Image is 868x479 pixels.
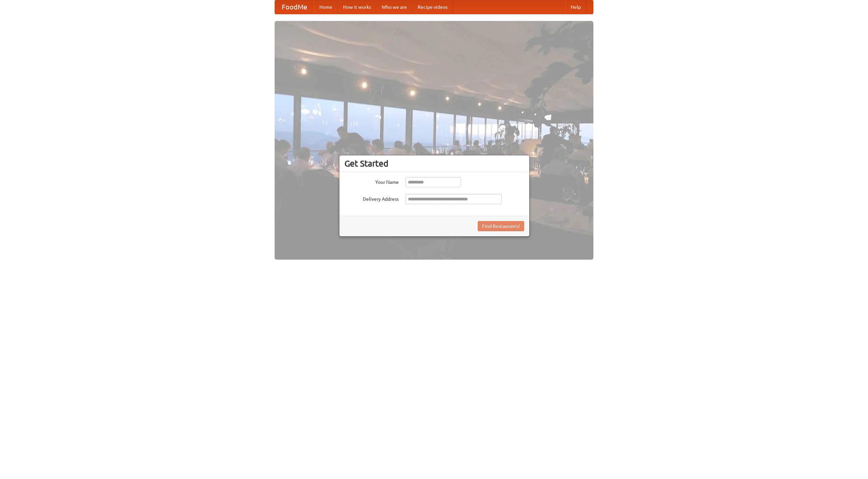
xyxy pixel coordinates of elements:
a: FoodMe [275,0,314,14]
button: Find Restaurants! [478,221,524,231]
a: How it works [338,0,376,14]
a: Help [565,0,586,14]
h3: Get Started [344,158,524,169]
label: Your Name [344,177,399,186]
a: Recipe videos [412,0,453,14]
a: Who we are [376,0,412,14]
a: Home [314,0,338,14]
label: Delivery Address [344,194,399,202]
